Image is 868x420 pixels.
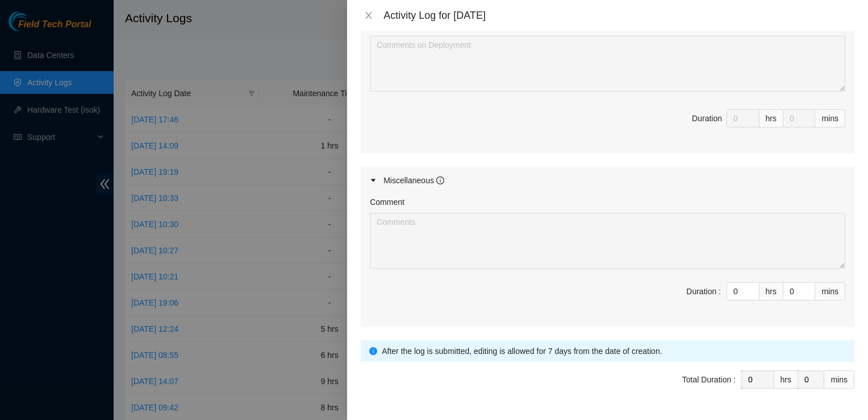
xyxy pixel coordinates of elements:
[369,347,377,355] span: info-circle
[692,112,722,125] div: Duration
[824,370,854,389] div: mins
[382,345,846,357] div: After the log is submitted, editing is allowed for 7 days from the date of creation.
[815,282,845,300] div: mins
[361,10,377,21] button: Close
[686,285,721,298] div: Duration :
[682,373,736,386] div: Total Duration :
[364,11,373,20] span: close
[815,109,845,127] div: mins
[370,177,377,184] span: caret-right
[774,370,798,389] div: hrs
[361,167,854,193] div: Miscellaneous info-circle
[436,176,444,184] span: info-circle
[759,109,783,127] div: hrs
[370,213,845,269] textarea: Comment
[370,196,404,208] label: Comment
[759,282,783,300] div: hrs
[383,9,854,22] div: Activity Log for [DATE]
[383,174,444,187] div: Miscellaneous
[370,36,845,92] textarea: Comment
